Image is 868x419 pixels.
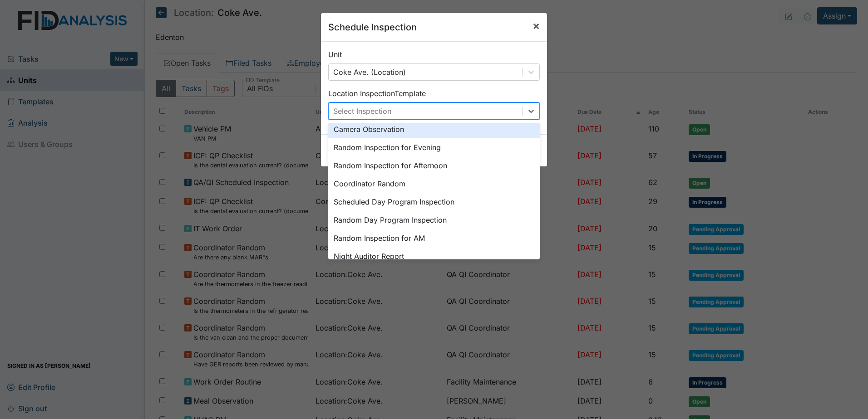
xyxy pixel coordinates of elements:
span: × [533,19,540,32]
div: Scheduled Day Program Inspection [328,193,540,211]
div: Random Inspection for Evening [328,138,540,156]
div: Random Inspection for AM [328,229,540,247]
label: Unit [328,49,342,60]
div: Random Inspection for Afternoon [328,156,540,175]
div: Coke Ave. (Location) [333,67,406,78]
label: Location Inspection Template [328,88,426,99]
div: Night Auditor Report [328,247,540,265]
div: Coordinator Random [328,175,540,193]
button: Close [525,13,547,39]
div: Random Day Program Inspection [328,211,540,229]
div: Select Inspection [333,106,391,117]
h5: Schedule Inspection [328,20,417,34]
div: Camera Observation [328,120,540,138]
